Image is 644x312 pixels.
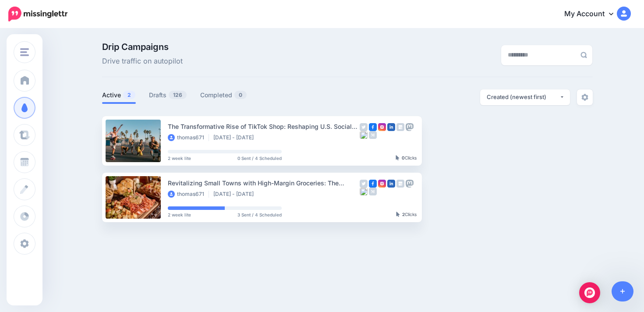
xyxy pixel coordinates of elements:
[387,180,395,188] img: linkedin-square.png
[360,123,368,131] img: twitter-grey-square.png
[556,4,631,25] a: My Account
[387,123,395,131] img: linkedin-square.png
[369,123,377,131] img: facebook-square.png
[402,212,405,217] b: 2
[168,178,360,188] div: Revitalizing Small Towns with High-Margin Groceries: The Strategic Importance of Cheese and Deli ...
[396,156,417,161] div: Clicks
[396,212,417,217] div: Clicks
[581,94,588,101] img: settings-grey.png
[234,91,247,99] span: 0
[402,155,405,160] b: 0
[8,7,67,21] img: Missinglettr
[200,90,247,100] a: Completed0
[396,123,404,131] img: google_business-grey-square.png
[213,134,258,141] li: [DATE] - [DATE]
[168,213,191,217] span: 2 week lite
[360,180,368,188] img: twitter-grey-square.png
[168,156,191,160] span: 2 week lite
[480,89,570,105] button: Created (newest first)
[102,43,183,51] span: Drip Campaigns
[102,90,136,100] a: Active2
[378,180,386,188] img: instagram-square.png
[168,191,209,198] li: thomas671
[169,91,187,99] span: 126
[20,48,29,56] img: menu.png
[406,123,414,131] img: mastodon-grey-square.png
[102,56,183,67] span: Drive traffic on autopilot
[149,90,187,100] a: Drafts126
[237,156,282,160] span: 0 Sent / 4 Scheduled
[396,212,400,217] img: pointer-grey-darker.png
[396,155,400,160] img: pointer-grey-darker.png
[213,191,258,198] li: [DATE] - [DATE]
[580,52,587,58] img: search-grey-6.png
[168,121,360,131] div: The Transformative Rise of TikTok Shop: Reshaping U.S. Social Commerce
[360,188,368,195] img: bluesky-grey-square.png
[237,213,282,217] span: 3 Sent / 4 Scheduled
[406,180,414,188] img: mastodon-grey-square.png
[369,180,377,188] img: facebook-square.png
[123,91,135,99] span: 2
[168,134,209,141] li: thomas671
[579,282,600,303] div: Open Intercom Messenger
[487,93,559,101] div: Created (newest first)
[378,123,386,131] img: instagram-square.png
[369,131,377,139] img: medium-grey-square.png
[396,180,404,188] img: google_business-grey-square.png
[369,188,377,195] img: medium-grey-square.png
[360,131,368,139] img: bluesky-grey-square.png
